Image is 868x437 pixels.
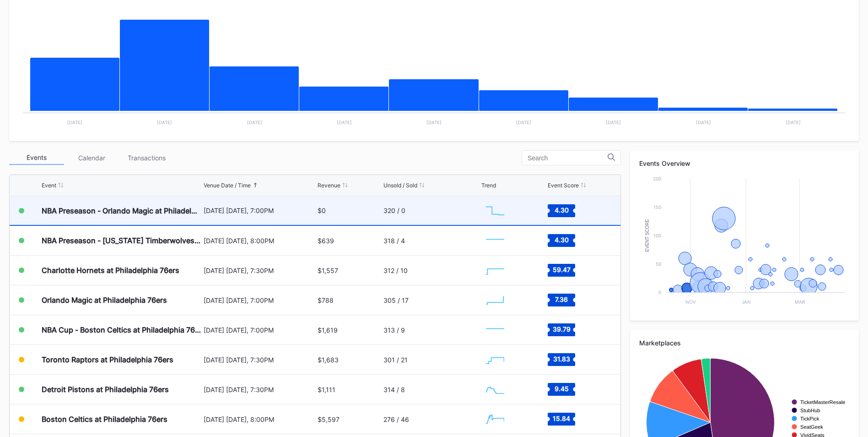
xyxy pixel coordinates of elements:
div: 313 / 9 [383,326,405,334]
text: [DATE] [247,120,262,125]
div: 318 / 4 [383,237,405,245]
text: 7.36 [555,295,568,303]
div: Orlando Magic at Philadelphia 76ers [42,295,167,305]
text: 59.47 [552,266,570,273]
text: SeatGeek [800,424,823,430]
div: $1,683 [318,356,339,364]
text: 15.84 [553,415,570,422]
text: Nov [685,299,696,305]
div: Event Score [548,182,579,189]
div: NBA Cup - Boston Celtics at Philadelphia 76ers [42,325,201,334]
text: StubHub [800,408,820,413]
text: Mar [795,299,805,305]
div: Event [42,182,56,189]
text: [DATE] [696,120,711,125]
text: Event Score [645,219,650,252]
svg: Chart title [481,318,509,341]
text: [DATE] [516,120,531,125]
div: Events [9,151,64,165]
text: 4.30 [554,206,568,213]
text: 39.79 [552,325,570,333]
text: Jan [742,299,751,305]
text: 100 [653,233,661,238]
div: [DATE] [DATE], 7:00PM [204,326,315,334]
svg: Chart title [481,348,509,371]
svg: Chart title [481,259,509,282]
div: [DATE] [DATE], 7:30PM [204,386,315,393]
div: $639 [318,237,334,245]
div: Charlotte Hornets at Philadelphia 76ers [42,266,179,275]
div: Calendar [64,151,119,165]
div: $1,111 [318,386,335,393]
text: [DATE] [67,120,82,125]
div: Trend [481,182,496,189]
svg: Chart title [481,199,509,222]
text: TickPick [800,416,819,421]
div: $0 [318,207,326,214]
div: [DATE] [DATE], 8:00PM [204,415,315,423]
div: 320 / 0 [383,207,405,214]
div: 312 / 10 [383,267,408,274]
text: 200 [653,176,661,181]
div: [DATE] [DATE], 7:00PM [204,207,315,214]
input: Search [528,154,608,162]
text: [DATE] [337,120,352,125]
text: [DATE] [606,120,621,125]
div: 301 / 21 [383,356,408,364]
div: $1,619 [318,326,338,334]
div: NBA Preseason - Orlando Magic at Philadelphia 76ers [42,206,201,215]
text: [DATE] [426,120,442,125]
div: Boston Celtics at Philadelphia 76ers [42,415,167,424]
div: Toronto Raptors at Philadelphia 76ers [42,355,173,364]
svg: Chart title [481,378,509,401]
div: $5,597 [318,415,340,423]
div: [DATE] [DATE], 8:00PM [204,237,315,245]
text: 0 [658,290,661,295]
div: Transactions [119,151,174,165]
text: 9.45 [554,385,568,393]
svg: Chart title [481,408,509,431]
text: 4.30 [554,236,568,244]
div: 305 / 17 [383,296,409,304]
text: 150 [653,204,661,210]
div: $788 [318,296,334,304]
svg: Chart title [639,174,850,311]
div: Revenue [318,182,340,189]
div: Marketplaces [639,339,850,347]
div: Unsold / Sold [383,182,417,189]
div: Events Overview [639,159,850,167]
div: [DATE] [DATE], 7:30PM [204,356,315,364]
svg: Chart title [481,229,509,252]
div: Detroit Pistons at Philadelphia 76ers [42,385,169,394]
svg: Chart title [481,289,509,311]
div: Venue Date / Time [204,182,251,189]
div: $1,557 [318,267,338,274]
text: 31.83 [553,355,570,363]
text: [DATE] [786,120,801,125]
div: 276 / 46 [383,415,409,423]
text: 50 [656,261,661,267]
div: [DATE] [DATE], 7:00PM [204,296,315,304]
text: TicketMasterResale [800,399,845,405]
text: [DATE] [157,120,172,125]
div: NBA Preseason - [US_STATE] Timberwolves at Philadelphia 76ers [42,236,201,245]
div: 314 / 8 [383,386,405,393]
div: [DATE] [DATE], 7:30PM [204,267,315,274]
